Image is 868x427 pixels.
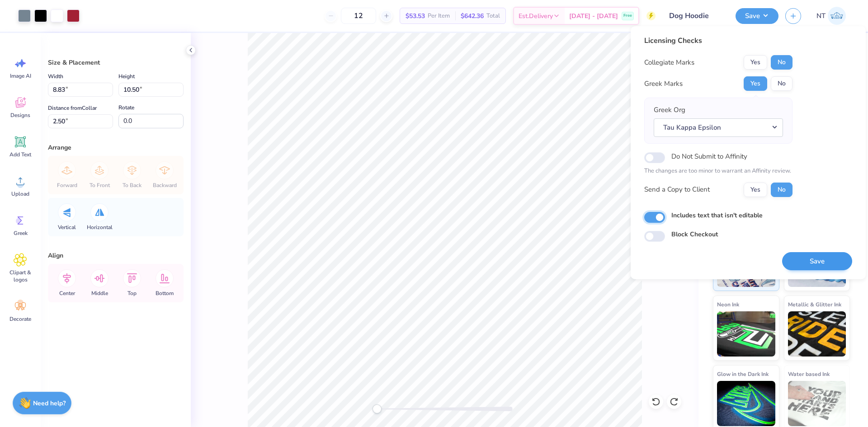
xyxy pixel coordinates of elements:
[156,290,174,297] span: Bottom
[717,300,739,309] span: Neon Ink
[59,290,75,297] span: Center
[644,57,694,68] div: Collegiate Marks
[771,55,793,70] button: No
[48,143,184,152] div: Arrange
[33,399,66,408] strong: Need help?
[771,76,793,91] button: No
[788,311,846,357] img: Metallic & Glitter Ink
[788,381,846,426] img: Water based Ink
[744,55,767,70] button: Yes
[87,224,113,231] span: Horizontal
[428,11,450,21] span: Per Item
[9,151,31,158] span: Add Text
[671,211,763,220] label: Includes text that isn't editable
[744,76,767,91] button: Yes
[58,224,76,231] span: Vertical
[717,369,769,379] span: Glow in the Dark Ink
[671,230,718,239] label: Block Checkout
[744,183,767,197] button: Yes
[118,71,135,82] label: Height
[644,79,683,89] div: Greek Marks
[519,11,553,21] span: Est. Delivery
[671,150,747,162] label: Do Not Submit to Affinity
[461,11,484,21] span: $642.36
[644,167,793,176] p: The changes are too minor to warrant an Affinity review.
[654,105,685,115] label: Greek Org
[486,11,500,21] span: Total
[736,8,778,24] button: Save
[9,315,31,323] span: Decorate
[48,58,184,67] div: Size & Placement
[48,251,184,260] div: Align
[91,290,108,297] span: Middle
[812,7,850,25] a: NT
[127,290,137,297] span: Top
[654,118,783,137] button: Tau Kappa Epsilon
[48,71,63,82] label: Width
[118,102,134,113] label: Rotate
[828,7,846,25] img: Nestor Talens
[48,103,97,113] label: Distance from Collar
[644,184,710,195] div: Send a Copy to Client
[782,252,852,271] button: Save
[569,11,618,21] span: [DATE] - [DATE]
[341,8,376,24] input: – –
[10,72,31,80] span: Image AI
[788,300,841,309] span: Metallic & Glitter Ink
[623,13,632,19] span: Free
[788,369,830,379] span: Water based Ink
[11,190,29,197] span: Upload
[373,404,382,413] div: Accessibility label
[644,35,793,46] div: Licensing Checks
[5,269,35,283] span: Clipart & logos
[717,311,775,357] img: Neon Ink
[14,230,28,237] span: Greek
[10,112,30,119] span: Designs
[816,11,826,21] span: NT
[662,7,729,25] input: Untitled Design
[771,183,793,197] button: No
[717,381,775,426] img: Glow in the Dark Ink
[406,11,425,21] span: $53.53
